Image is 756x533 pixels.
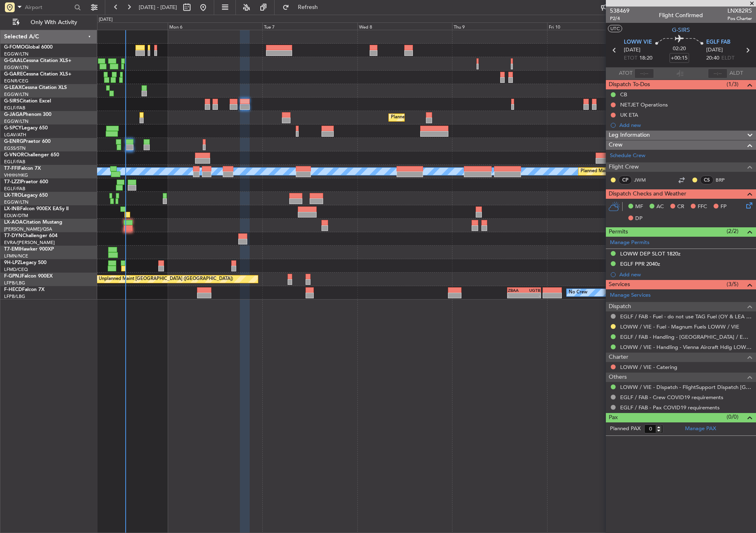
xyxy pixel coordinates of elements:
[672,26,690,34] span: G-SIRS
[620,333,752,340] a: EGLF / FAB - Handling - [GEOGRAPHIC_DATA] / EGLF / FAB
[4,78,29,84] a: EGNR/CEG
[634,69,654,78] input: --:--
[291,4,325,10] span: Refresh
[4,220,62,225] a: LX-AOACitation Mustang
[4,287,22,292] span: F-HECD
[727,413,738,421] span: (0/0)
[357,22,452,30] div: Wed 8
[610,152,645,160] a: Schedule Crew
[4,99,20,104] span: G-SIRS
[609,140,623,150] span: Crew
[4,112,51,117] a: G-JAGAPhenom 300
[4,233,22,238] span: T7-DYN
[4,280,25,286] a: LFPB/LBG
[716,176,734,184] a: BRP
[4,186,25,192] a: EGLF/FAB
[4,260,20,265] span: 9H-LPZ
[4,139,51,144] a: G-ENRGPraetor 600
[524,288,540,293] div: UGTB
[620,384,752,391] a: LOWW / VIE - Dispatch - FlightSupport Dispatch [GEOGRAPHIC_DATA]
[610,291,651,300] a: Manage Services
[4,274,22,279] span: F-GPNJ
[727,80,738,89] span: (1/3)
[4,132,26,138] a: LGAV/ATH
[4,145,26,151] a: EGSS/STN
[4,287,44,292] a: F-HECDFalcon 7X
[4,260,47,265] a: 9H-LPZLegacy 500
[4,266,28,273] a: LFMD/CEQ
[262,22,357,30] div: Tue 7
[619,271,752,278] div: Add new
[4,112,23,117] span: G-JAGA
[4,193,48,198] a: LX-TROLegacy 650
[727,227,738,235] span: (2/2)
[4,58,23,63] span: G-GAAL
[727,7,752,15] span: LNX82RS
[4,45,53,50] a: G-FOMOGlobal 6000
[721,54,734,62] span: ELDT
[452,22,547,30] div: Thu 9
[706,46,723,54] span: [DATE]
[4,126,22,131] span: G-SPCY
[609,162,639,172] span: Flight Crew
[139,4,177,11] span: [DATE] - [DATE]
[4,91,29,98] a: EGGW/LTN
[624,54,637,62] span: ETOT
[547,22,642,30] div: Fri 10
[4,172,28,178] a: VHHH/HKG
[4,193,22,198] span: LX-TRO
[4,118,29,124] a: EGGW/LTN
[620,91,627,98] div: CB
[4,233,58,238] a: T7-DYNChallenger 604
[4,139,23,144] span: G-ENRG
[673,45,686,53] span: 02:20
[4,274,53,279] a: F-GPNJFalcon 900EX
[634,176,652,184] a: JWM
[4,226,52,232] a: [PERSON_NAME]/QSA
[620,313,752,320] a: EGLF / FAB - Fuel - do not use TAG Fuel (OY & LEA only) EGLF / FAB
[609,373,627,382] span: Others
[639,54,652,62] span: 18:20
[685,425,716,433] a: Manage PAX
[391,111,519,124] div: Planned Maint [GEOGRAPHIC_DATA] ([GEOGRAPHIC_DATA])
[620,250,681,257] div: LOWW DEP SLOT 1820z
[508,288,524,293] div: ZBAA
[4,45,25,50] span: G-FOMO
[99,16,113,23] div: [DATE]
[524,293,540,298] div: -
[659,11,703,20] div: Flight Confirmed
[721,203,727,211] span: FP
[4,153,59,158] a: G-VNORChallenger 650
[279,1,328,14] button: Refresh
[620,404,720,411] a: EGLF / FAB - Pax COVID19 requirements
[4,213,28,219] a: EDLW/DTM
[677,203,684,211] span: CR
[4,180,21,184] span: T7-LZZI
[4,153,24,158] span: G-VNOR
[4,105,25,111] a: EGLF/FAB
[610,425,641,433] label: Planned PAX
[4,247,54,252] a: T7-EMIHawker 900XP
[168,22,262,30] div: Mon 6
[4,293,25,300] a: LFPB/LBG
[619,69,632,78] span: ATOT
[4,240,55,246] a: EVRA/[PERSON_NAME]
[635,215,643,223] span: DP
[608,25,622,32] button: UTC
[624,46,641,54] span: [DATE]
[609,280,630,289] span: Services
[609,413,618,422] span: Pax
[610,15,630,22] span: P2/4
[4,253,28,259] a: LFMN/NCE
[4,180,48,184] a: T7-LZZIPraetor 600
[4,159,25,165] a: EGLF/FAB
[656,203,664,211] span: AC
[620,394,723,401] a: EGLF / FAB - Crew COVID19 requirements
[727,15,752,22] span: Pos Charter
[4,99,51,104] a: G-SIRSCitation Excel
[4,207,20,211] span: LX-INB
[25,1,72,13] input: Airport
[620,323,739,330] a: LOWW / VIE - Fuel - Magnum Fuels LOWW / VIE
[4,58,71,63] a: G-GAALCessna Citation XLS+
[4,85,67,90] a: G-LEAXCessna Citation XLS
